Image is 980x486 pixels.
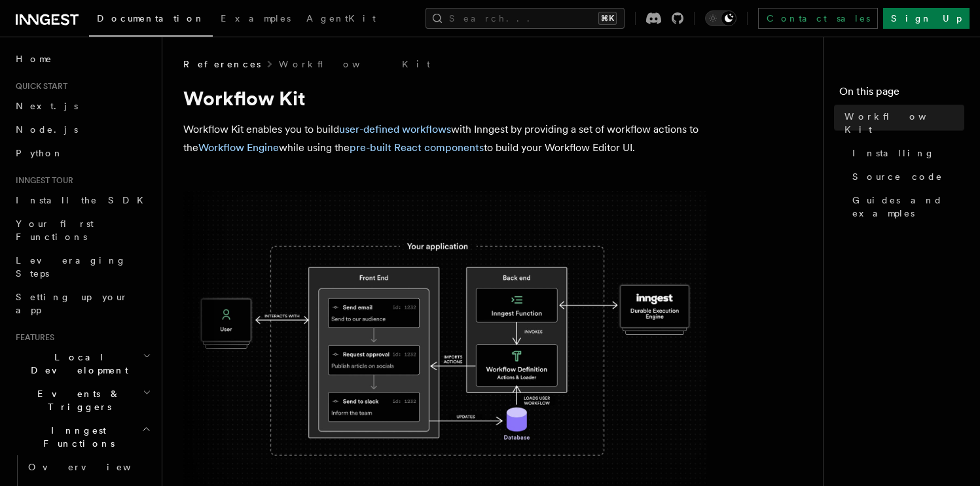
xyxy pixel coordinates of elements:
span: Home [16,52,52,65]
a: Next.js [10,94,154,118]
span: Next.js [16,101,78,111]
a: Examples [213,4,299,35]
a: Contact sales [758,8,878,29]
a: pre-built React components [350,141,484,154]
span: Leveraging Steps [16,255,126,279]
a: Guides and examples [847,188,964,225]
span: AgentKit [306,13,376,24]
span: Local Development [10,351,143,377]
span: Quick start [10,81,67,92]
span: Setting up your app [16,292,128,315]
span: Documentation [97,13,205,24]
a: Workflow Kit [839,105,964,141]
a: AgentKit [299,4,384,35]
button: Toggle dark mode [705,10,736,26]
a: Workflow Engine [198,141,279,154]
a: Setting up your app [10,285,154,322]
span: Your first Functions [16,218,94,242]
h4: On this page [839,84,964,105]
span: Events & Triggers [10,387,143,413]
span: Python [16,148,64,158]
button: Local Development [10,345,154,382]
span: Guides and examples [852,194,964,220]
kbd: ⌘K [598,12,617,25]
span: Inngest Functions [10,424,141,450]
button: Inngest Functions [10,419,154,455]
span: Inngest tour [10,175,73,186]
a: Source code [847,165,964,188]
a: user-defined workflows [339,123,451,135]
a: Your first Functions [10,212,154,249]
a: Install the SDK [10,188,154,212]
a: Leveraging Steps [10,249,154,285]
span: Installing [852,147,935,160]
button: Search...⌘K [426,8,625,29]
h1: Workflow Kit [183,86,707,110]
a: Documentation [89,4,213,37]
a: Workflow Kit [279,58,430,71]
span: Source code [852,170,943,183]
span: Workflow Kit [844,110,964,136]
a: Node.js [10,118,154,141]
span: Overview [28,462,163,472]
a: Installing [847,141,964,165]
span: Node.js [16,124,78,135]
a: Python [10,141,154,165]
span: Features [10,332,54,343]
a: Overview [23,455,154,479]
span: Install the SDK [16,195,151,205]
a: Sign Up [883,8,970,29]
span: References [183,58,261,71]
a: Home [10,47,154,71]
p: Workflow Kit enables you to build with Inngest by providing a set of workflow actions to the whil... [183,120,707,157]
span: Examples [221,13,291,24]
button: Events & Triggers [10,382,154,419]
